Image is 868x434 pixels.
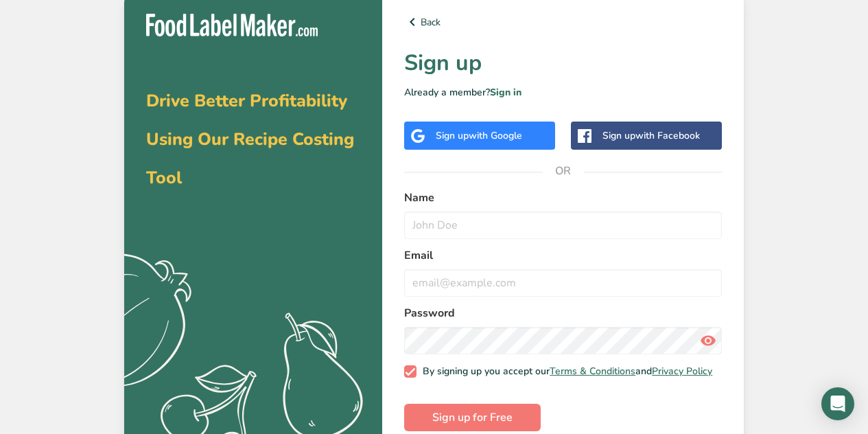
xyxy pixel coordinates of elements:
label: Name [404,190,722,206]
img: Food Label Maker [146,14,318,36]
span: Drive Better Profitability Using Our Recipe Costing Tool [146,89,354,190]
p: Already a member? [404,85,722,100]
div: Sign up [602,128,700,143]
input: John Doe [404,212,722,239]
div: Open Intercom Messenger [821,387,854,420]
h1: Sign up [404,47,722,80]
a: Back [404,14,722,30]
span: OR [543,150,584,192]
a: Privacy Policy [652,365,712,378]
a: Sign in [490,86,521,99]
span: with Facebook [635,129,700,142]
a: Terms & Conditions [550,365,635,378]
span: By signing up you accept our and [417,365,713,378]
label: Password [404,305,722,321]
span: Sign up for Free [432,409,513,426]
label: Email [404,247,722,264]
span: with Google [469,129,522,142]
button: Sign up for Free [404,404,541,431]
input: email@example.com [404,269,722,297]
div: Sign up [436,128,522,143]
